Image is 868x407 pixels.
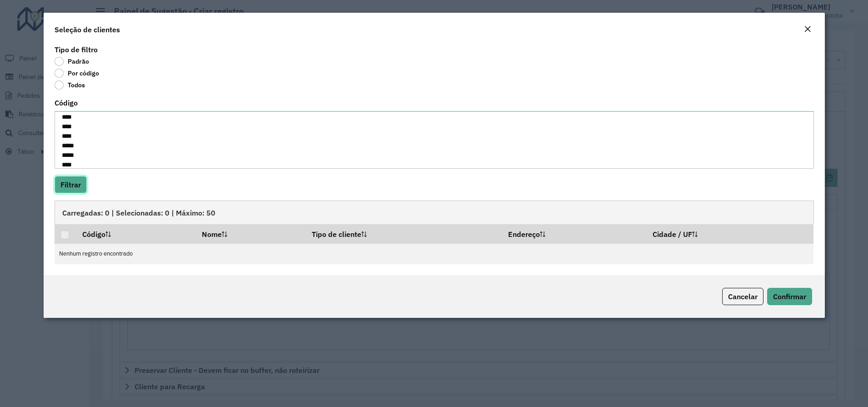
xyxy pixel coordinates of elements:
[55,24,120,35] h4: Seleção de clientes
[804,25,811,33] em: Fechar
[76,224,195,243] th: Código
[801,24,814,35] button: Close
[55,201,814,224] div: Carregadas: 0 | Selecionadas: 0 | Máximo: 50
[728,292,758,301] span: Cancelar
[305,224,502,243] th: Tipo de cliente
[55,97,78,108] label: Código
[195,224,306,243] th: Nome
[773,292,806,301] span: Confirmar
[722,288,763,305] button: Cancelar
[646,224,813,243] th: Cidade / UF
[55,69,99,78] label: Por código
[767,288,812,305] button: Confirmar
[502,224,646,243] th: Endereço
[55,57,89,66] label: Padrão
[55,244,814,264] td: Nenhum registro encontrado
[55,176,87,193] button: Filtrar
[55,44,98,55] label: Tipo de filtro
[55,80,85,90] label: Todos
